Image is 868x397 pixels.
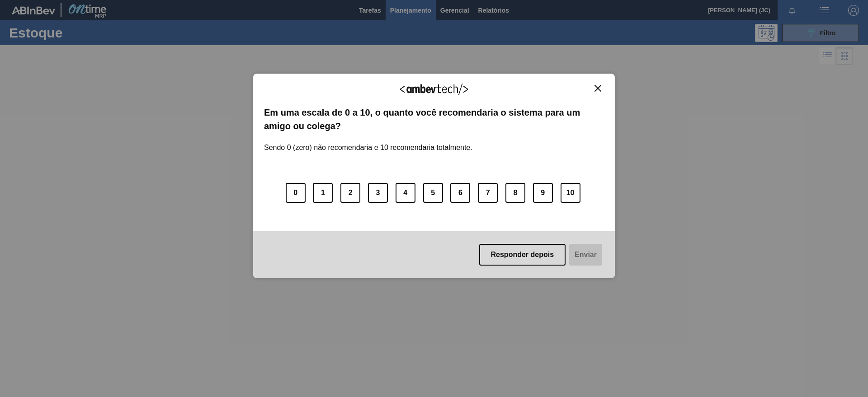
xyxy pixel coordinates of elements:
[396,183,415,203] button: 4
[368,183,388,203] button: 3
[533,183,553,203] button: 9
[478,183,498,203] button: 7
[594,85,601,92] img: Close
[450,183,470,203] button: 6
[479,244,566,266] button: Responder depois
[561,183,580,203] button: 10
[264,106,604,133] label: Em uma escala de 0 a 10, o quanto você recomendaria o sistema para um amigo ou colega?
[340,183,360,203] button: 2
[505,183,525,203] button: 8
[423,183,443,203] button: 5
[592,84,604,92] button: Close
[264,133,472,152] label: Sendo 0 (zero) não recomendaria e 10 recomendaria totalmente.
[286,183,306,203] button: 0
[400,84,468,95] img: Logo Ambevtech
[313,183,333,203] button: 1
